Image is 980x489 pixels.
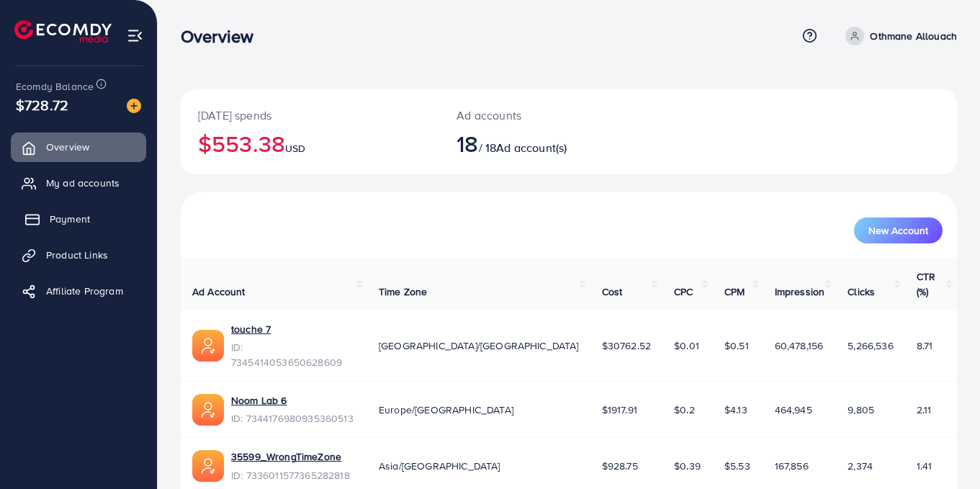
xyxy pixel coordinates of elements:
span: ID: 7345414053650628609 [231,340,356,369]
img: menu [127,27,143,44]
img: logo [14,20,112,42]
span: 464,945 [775,403,812,417]
span: $1917.91 [602,403,637,417]
span: $30762.52 [602,338,651,353]
span: 167,856 [775,459,809,473]
img: image [127,99,141,113]
span: [GEOGRAPHIC_DATA]/[GEOGRAPHIC_DATA] [379,338,579,353]
button: New Account [854,217,943,243]
a: Product Links [11,241,146,269]
span: 18 [457,127,478,160]
span: $0.01 [674,338,699,353]
span: $728.72 [16,94,68,115]
span: Clicks [848,284,875,299]
span: $928.75 [602,459,638,473]
span: $0.39 [674,459,701,473]
span: USD [285,141,305,156]
a: My ad accounts [11,169,146,197]
span: 1.41 [917,459,932,473]
span: Affiliate Program [46,284,123,298]
span: My ad accounts [46,176,120,190]
span: $4.13 [724,403,747,417]
span: 8.71 [917,338,933,353]
h2: $553.38 [198,130,422,157]
a: Othmane Allouach [840,27,957,45]
span: Ad Account [192,284,246,299]
p: [DATE] spends [198,107,422,124]
span: Impression [775,284,825,299]
img: ic-ads-acc.e4c84228.svg [192,450,224,482]
span: 2,374 [848,459,873,473]
span: ID: 7344176980935360513 [231,411,354,426]
iframe: Chat [919,424,969,478]
span: Cost [602,284,623,299]
img: ic-ads-acc.e4c84228.svg [192,394,224,426]
a: Affiliate Program [11,277,146,305]
p: Ad accounts [457,107,616,124]
span: 60,478,156 [775,338,824,353]
span: CTR (%) [917,269,935,298]
span: Product Links [46,248,108,262]
span: Ecomdy Balance [16,79,94,94]
p: Othmane Allouach [870,27,957,45]
span: 2.11 [917,403,932,417]
span: Overview [46,140,89,154]
span: Time Zone [379,284,427,299]
span: Asia/[GEOGRAPHIC_DATA] [379,459,500,473]
span: 9,805 [848,403,874,417]
span: $0.2 [674,403,695,417]
span: New Account [868,225,928,235]
span: Europe/[GEOGRAPHIC_DATA] [379,403,513,417]
span: CPC [674,284,693,299]
span: 5,266,536 [848,338,893,353]
span: Ad account(s) [496,140,567,156]
a: Payment [11,205,146,233]
span: $0.51 [724,338,749,353]
span: $5.53 [724,459,750,473]
img: ic-ads-acc.e4c84228.svg [192,330,224,362]
span: Payment [50,212,90,226]
a: Overview [11,133,146,161]
h2: / 18 [457,130,616,157]
span: ID: 7336011577365282818 [231,468,350,483]
h3: Overview [181,26,265,47]
a: touche 7 [231,322,271,336]
span: CPM [724,284,745,299]
a: Noom Lab 6 [231,393,287,408]
a: 35599_WrongTimeZone [231,449,341,464]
